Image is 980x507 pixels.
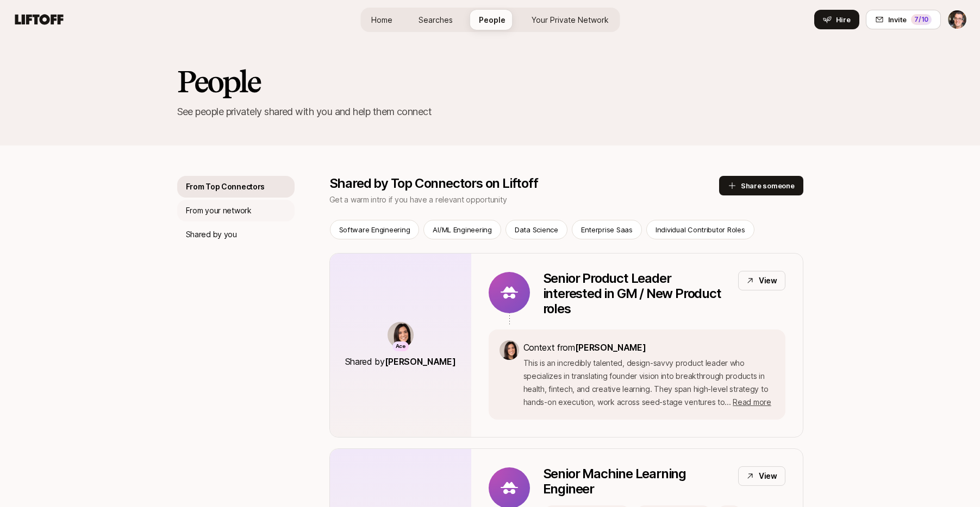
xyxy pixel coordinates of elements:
span: Your Private Network [532,14,609,26]
p: Senior Machine Learning Engineer [543,466,729,497]
img: 71d7b91d_d7cb_43b4_a7ea_a9b2f2cc6e03.jpg [388,322,414,348]
span: [PERSON_NAME] [575,342,646,353]
a: Searches [410,10,461,30]
p: Get a warm intro if you have a relevant opportunity [329,193,719,206]
h2: People [177,65,803,98]
p: Shared by [345,354,456,369]
p: Shared by you [186,228,237,241]
p: Context from [523,340,775,354]
button: Eric Smith [947,10,967,29]
p: Enterprise Saas [581,224,633,235]
p: From your network [186,204,252,217]
span: [PERSON_NAME] [385,356,456,367]
p: This is an incredibly talented, design-savvy product leader who specializes in translating founde... [523,357,775,409]
div: 7 /10 [911,14,932,25]
p: View [759,274,777,287]
span: Searches [419,14,453,26]
p: See people privately shared with you and help them connect [177,104,803,119]
p: Ace [396,342,406,351]
p: Shared by Top Connectors on Liftoff [329,176,719,191]
button: Invite7/10 [866,10,941,29]
img: 71d7b91d_d7cb_43b4_a7ea_a9b2f2cc6e03.jpg [500,340,519,360]
img: Eric Smith [948,10,966,29]
span: Read more [733,397,771,407]
button: Share someone [719,176,803,195]
a: AceShared by[PERSON_NAME]Senior Product Leader interested in GM / New Product rolesViewContext fr... [329,253,803,438]
a: Home [363,10,401,30]
button: Hire [814,10,859,29]
a: Your Private Network [523,10,617,30]
a: People [470,10,514,30]
p: Data Science [515,224,558,235]
span: People [479,14,505,26]
p: Senior Product Leader interested in GM / New Product roles [543,271,729,316]
p: Individual Contributor Roles [656,224,745,235]
span: Hire [836,14,851,25]
span: Home [371,14,392,26]
p: View [759,470,777,483]
p: From Top Connectors [186,180,265,193]
p: Software Engineering [339,224,410,235]
span: Invite [888,14,907,25]
p: AI/ML Engineering [433,224,492,235]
